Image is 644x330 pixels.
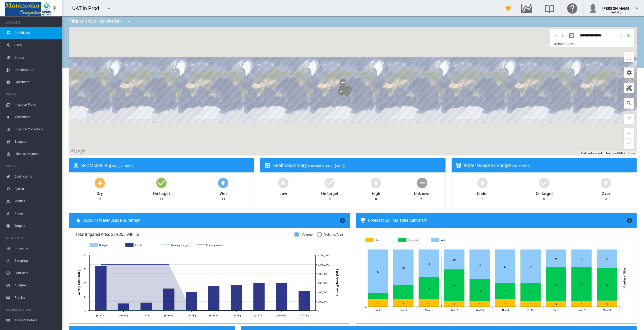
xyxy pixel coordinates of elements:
[588,3,598,13] img: profile.jpg
[469,301,490,307] g: Dry Aug 13, 2025 3
[164,314,173,317] tspan: [DATE]
[317,232,343,237] md-radio-button: Volume/Area
[160,197,163,201] div: 11
[476,309,484,312] tspan: Wed 13
[14,111,58,123] span: Allocations
[122,263,124,265] circle: Running Actual Jun 16 1,003,293.63
[273,162,441,169] div: Health Summary
[566,30,577,41] button: md-calendar
[343,88,350,97] div: NDVI: aa sha
[343,88,350,97] div: NDVI: QA SHP1017
[14,64,58,76] span: Infrastructure
[634,5,640,11] md-icon: icon-chevron-down
[84,268,86,271] tspan: 30
[624,67,634,78] button: icon-cog
[276,283,287,310] g: Actual Aug 4 20.03
[451,309,458,312] tspan: Tue 12
[280,309,283,312] circle: Running Actual Aug 4 89.69
[308,164,346,168] span: (Landsat-8 | NDVI, [DATE])
[279,189,287,197] div: Low
[231,285,242,310] g: Actual Jul 21 18.52
[495,299,515,307] g: Dry Aug 14, 2025 4
[75,217,81,224] md-icon: icon-water
[318,272,327,275] tspan: 800,000
[14,51,58,64] span: Groups
[95,266,107,310] g: Actual Jun 9 32.25
[283,197,284,201] div: 0
[168,263,170,265] circle: Running Actual Jun 30 1,003,315.3
[277,177,289,189] md-icon: icon-arrow-down-bold-circle
[186,292,197,310] g: Actual Jul 7 13.53
[625,32,632,38] button: icon-chevron-double-right
[153,189,170,197] div: On target
[398,238,428,242] g: On target
[578,309,585,312] tspan: Sun 17
[624,98,634,109] button: icon-magnify
[597,250,617,268] g: Wet Aug 18, 2025 9
[553,32,559,38] md-icon: icon-chevron-double-left
[318,263,329,266] tspan: 1,000,000
[187,314,196,317] tspan: [DATE]
[538,177,550,189] md-icon: icon-checkbox-marked-circle
[495,283,515,299] g: On target Aug 14, 2025 8
[623,268,626,288] tspan: Number of Sites
[624,114,634,124] button: icon-select-all
[419,250,439,277] g: Wet Aug 11, 2025 14
[235,309,237,312] circle: Running Actual Jul 21 49.62
[375,197,377,201] div: 0
[393,299,413,307] g: Dry Aug 10, 2025 4
[109,164,134,168] span: ([DATE], 29 Sites)
[628,152,635,154] a: Terms
[126,18,132,25] md-icon: icon-menu-down
[5,2,51,16] img: Matanuska_LOGO.png
[393,285,413,299] g: On target Aug 10, 2025 7
[520,301,541,307] g: Dry Aug 15, 2025 3
[338,87,346,96] div: NDVI: My New Site Health Area - 2018-08-28T07:06:50.118Z
[603,309,611,312] tspan: Mon 18
[119,314,128,317] tspan: [DATE]
[338,87,345,96] div: NDVI: SHA1
[606,152,625,154] span: Map data ©2025
[14,255,58,267] span: Sampling
[527,309,533,312] tspan: Fri 15
[419,299,439,307] g: Dry Aug 11, 2025 4
[106,5,112,11] md-icon: icon-menu-down
[546,250,566,267] g: Wet Aug 16, 2025 9
[419,277,439,299] g: On target Aug 11, 2025 11
[432,238,461,242] g: Wet
[546,267,566,301] g: On target Aug 16, 2025 17
[84,295,86,298] tspan: 10
[477,189,488,197] div: Under
[73,162,79,169] md-icon: icon-map-marker-radius
[14,242,58,255] span: Programs
[624,52,634,62] button: Toggle fullscreen view
[627,217,633,224] md-icon: icon-information
[72,5,104,12] div: UAT in Prod
[81,162,250,169] div: Soil Moisture
[14,314,58,326] span: Account Details
[502,309,509,312] tspan: Thu 14
[14,279,58,292] span: Analytes
[335,269,339,296] tspan: Running Totals (ML)
[626,70,632,76] md-icon: icon-cog
[213,309,215,312] circle: Running Actual Jul 14 31.1
[294,232,312,237] md-radio-button: Volume
[375,309,381,312] tspan: Sat 09
[456,162,462,169] md-icon: icon-cup-water
[70,148,87,155] a: Open this area in Google Maps (opens a new window)
[70,148,87,155] img: Google
[602,189,610,197] div: Over
[553,309,559,312] tspan: Sat 16
[321,189,338,197] div: On target
[303,309,305,312] circle: Running Actual Aug 11 103.7
[339,85,346,94] div: NDVI: NTS Health Pt 1
[597,301,617,307] g: Dry Aug 18, 2025 3
[75,232,294,237] span: Total Irrigated Area: 254,855.948 Ha
[6,306,58,314] span: ADMINISTRATION
[318,309,320,312] tspan: 0
[14,170,58,183] span: Coefficients
[571,267,592,301] g: On target Aug 17, 2025 17
[232,314,241,317] tspan: [DATE]
[414,189,431,197] div: Unknown
[605,197,607,201] div: 0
